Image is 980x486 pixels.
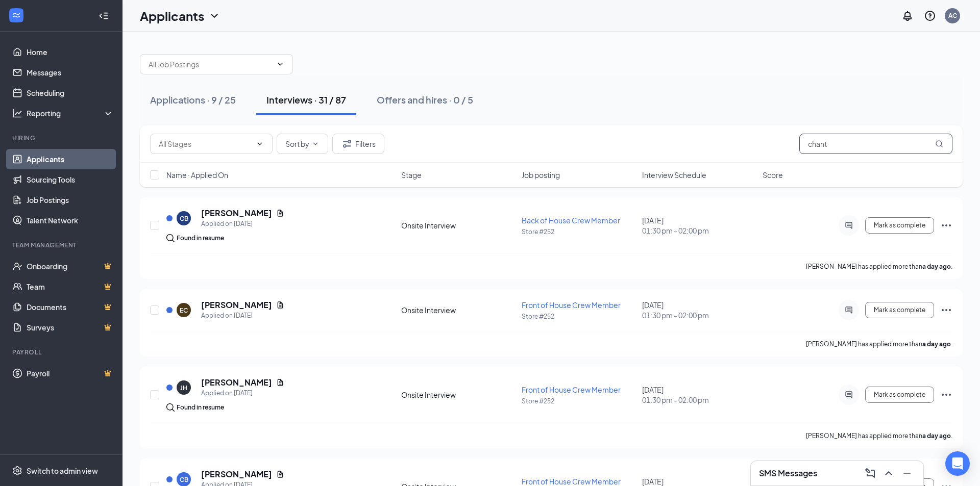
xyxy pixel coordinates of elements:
[874,391,925,398] span: Mark as complete
[880,465,897,481] button: ChevronUp
[12,241,112,249] div: Team Management
[763,170,783,180] span: Score
[177,402,224,413] div: Found in resume
[276,470,284,478] svg: Document
[401,390,516,400] div: Onsite Interview
[27,42,114,62] a: Home
[27,363,114,383] a: PayrollCrown
[945,451,970,476] div: Open Intercom Messenger
[924,10,936,22] svg: QuestionInfo
[862,465,878,481] button: ComposeMessage
[874,306,925,314] span: Mark as complete
[401,170,422,180] span: Stage
[27,62,114,83] a: Messages
[899,465,915,481] button: Minimize
[948,11,957,20] div: AC
[901,467,913,479] svg: Minimize
[201,377,272,388] h5: [PERSON_NAME]
[201,388,284,398] div: Applied on [DATE]
[940,219,952,232] svg: Ellipses
[799,134,952,154] input: Search in interviews
[166,170,228,180] span: Name · Applied On
[843,221,855,229] svg: ActiveChat
[27,108,114,118] div: Reporting
[12,134,112,142] div: Hiring
[922,432,951,440] b: a day ago
[27,169,114,190] a: Sourcing Tools
[901,10,914,22] svg: Notifications
[166,234,175,242] img: search.bf7aa3482b7795d4f01b.svg
[806,262,952,271] p: [PERSON_NAME] has applied more than .
[149,59,272,70] input: All Job Postings
[27,190,114,210] a: Job Postings
[27,149,114,169] a: Applicants
[341,138,353,150] svg: Filter
[12,466,22,476] svg: Settings
[401,220,516,231] div: Onsite Interview
[276,301,284,309] svg: Document
[922,340,951,348] b: a day ago
[27,317,114,338] a: SurveysCrown
[865,387,934,403] button: Mark as complete
[177,233,224,243] div: Found in resume
[27,297,114,317] a: DocumentsCrown
[180,306,188,315] div: EC
[201,469,272,480] h5: [PERSON_NAME]
[180,214,188,223] div: CB
[27,210,114,231] a: Talent Network
[159,138,252,149] input: All Stages
[935,140,943,148] svg: MagnifyingGlass
[642,300,756,320] div: [DATE]
[874,222,925,229] span: Mark as complete
[940,304,952,316] svg: Ellipses
[843,391,855,399] svg: ActiveChat
[27,83,114,103] a: Scheduling
[642,170,706,180] span: Interview Schedule
[27,256,114,276] a: OnboardingCrown
[201,208,272,219] h5: [PERSON_NAME]
[642,215,756,236] div: [DATE]
[27,466,98,476] div: Switch to admin view
[806,340,952,348] p: [PERSON_NAME] has applied more than .
[276,378,284,387] svg: Document
[277,134,328,154] button: Sort byChevronDown
[522,216,620,225] span: Back of House Crew Member
[180,475,188,484] div: CB
[276,60,284,68] svg: ChevronDown
[522,312,636,321] p: Store #252
[522,477,621,486] span: Front of House Crew Member
[11,10,21,20] svg: WorkstreamLogo
[883,467,895,479] svg: ChevronUp
[276,209,284,217] svg: Document
[940,389,952,401] svg: Ellipses
[865,217,934,234] button: Mark as complete
[522,170,560,180] span: Job posting
[27,276,114,297] a: TeamCrown
[759,468,817,479] h3: SMS Messages
[201,219,284,229] div: Applied on [DATE]
[201,299,272,311] h5: [PERSON_NAME]
[12,348,112,356] div: Payroll
[166,403,175,412] img: search.bf7aa3482b7795d4f01b.svg
[642,395,756,405] span: 01:30 pm - 02:00 pm
[311,140,320,148] svg: ChevronDown
[266,93,346,106] div: Interviews · 31 / 87
[285,140,309,147] span: Sort by
[843,306,855,314] svg: ActiveChat
[332,134,384,154] button: Filter Filters
[12,108,22,118] svg: Analysis
[208,10,220,22] svg: ChevronDown
[642,225,756,236] span: 01:30 pm - 02:00 pm
[642,310,756,320] span: 01:30 pm - 02:00 pm
[806,431,952,440] p: [PERSON_NAME] has applied more than .
[865,302,934,318] button: Mark as complete
[522,397,636,405] p: Store #252
[256,140,264,148] svg: ChevronDown
[201,311,284,321] div: Applied on [DATE]
[99,11,109,21] svg: Collapse
[522,385,621,394] span: Front of House Crew Member
[864,467,876,479] svg: ComposeMessage
[140,7,204,24] h1: Applicants
[377,93,473,106] div: Offers and hires · 0 / 5
[522,300,621,310] span: Front of House Crew Member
